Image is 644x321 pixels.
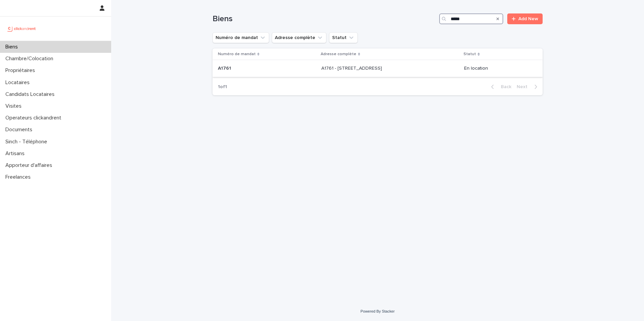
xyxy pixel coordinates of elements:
p: Freelances [3,174,36,180]
input: Search [439,13,503,24]
a: Powered By Stacker [360,309,394,313]
p: Adresse complète [321,50,356,58]
p: En location [464,66,532,71]
span: Next [517,84,532,89]
button: Statut [329,32,358,43]
button: Adresse complète [272,32,326,43]
p: Candidats Locataires [3,91,60,98]
span: Back [497,84,511,89]
p: Locataires [3,79,35,86]
p: Sinch - Téléphone [3,139,53,145]
p: A1761 [218,64,232,71]
p: A1761 - [STREET_ADDRESS] [321,64,383,71]
p: Numéro de mandat [218,50,256,58]
a: Add New [507,13,543,24]
p: Propriétaires [3,67,40,74]
button: Numéro de mandat [213,32,269,43]
button: Next [514,84,543,90]
p: Operateurs clickandrent [3,115,67,121]
p: Chambre/Colocation [3,56,59,62]
span: Add New [518,16,538,21]
img: UCB0brd3T0yccxBKYDjQ [5,22,38,35]
button: Back [486,84,514,90]
h1: Biens [213,14,437,24]
p: Biens [3,44,23,50]
p: 1 of 1 [213,79,232,95]
p: Visites [3,103,27,109]
tr: A1761A1761 A1761 - [STREET_ADDRESS]A1761 - [STREET_ADDRESS] En location [213,60,543,77]
p: Statut [463,50,476,58]
p: Documents [3,127,38,133]
p: Apporteur d'affaires [3,162,58,169]
p: Artisans [3,150,30,157]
